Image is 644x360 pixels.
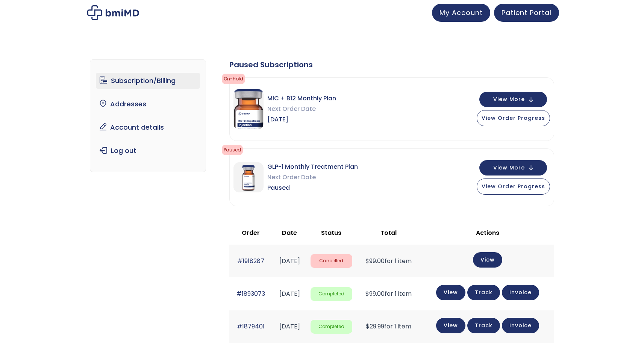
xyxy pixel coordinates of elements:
[436,318,465,333] a: View
[365,289,369,298] span: $
[494,4,559,22] a: Patient Portal
[242,228,260,237] span: Order
[96,119,200,135] a: Account details
[229,59,554,70] div: Paused Subscriptions
[279,289,300,298] time: [DATE]
[439,8,483,17] span: My Account
[473,252,502,268] a: View
[467,318,500,333] a: Track
[222,145,243,155] span: Paused
[267,162,358,172] span: GLP-1 Monthly Treatment Plan
[282,228,297,237] span: Date
[477,110,550,126] button: View Order Progress
[380,228,397,237] span: Total
[279,322,300,331] time: [DATE]
[356,310,421,343] td: for 1 item
[467,285,500,300] a: Track
[321,228,341,237] span: Status
[311,287,352,301] span: Completed
[365,289,385,298] span: 99.00
[436,285,465,300] a: View
[356,245,421,277] td: for 1 item
[482,114,545,122] span: View Order Progress
[365,257,369,265] span: $
[502,8,552,17] span: Patient Portal
[267,183,358,193] span: Paused
[365,257,385,265] span: 99.00
[90,59,206,172] nav: Account pages
[267,104,336,114] span: Next Order Date
[356,277,421,310] td: for 1 item
[502,318,539,333] a: Invoice
[482,183,545,190] span: View Order Progress
[237,257,264,265] a: #1918287
[279,257,300,265] time: [DATE]
[502,285,539,300] a: Invoice
[267,93,336,104] span: MIC + B12 Monthly Plan
[236,289,265,298] a: #1893073
[432,4,490,22] a: My Account
[493,97,525,102] span: View More
[267,172,358,183] span: Next Order Date
[366,322,384,331] span: 29.99
[476,228,499,237] span: Actions
[96,143,200,159] a: Log out
[479,92,547,107] button: View More
[311,320,352,334] span: Completed
[366,322,370,331] span: $
[237,322,265,331] a: #1879401
[233,162,264,192] img: GLP-1 Monthly Treatment Plan
[222,74,245,84] span: on-hold
[479,160,547,175] button: View More
[311,254,352,268] span: Cancelled
[477,178,550,195] button: View Order Progress
[96,96,200,112] a: Addresses
[493,165,525,170] span: View More
[233,89,264,129] img: MIC + B12 Monthly Plan
[96,73,200,89] a: Subscription/Billing
[267,114,336,125] span: [DATE]
[87,5,139,20] img: My account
